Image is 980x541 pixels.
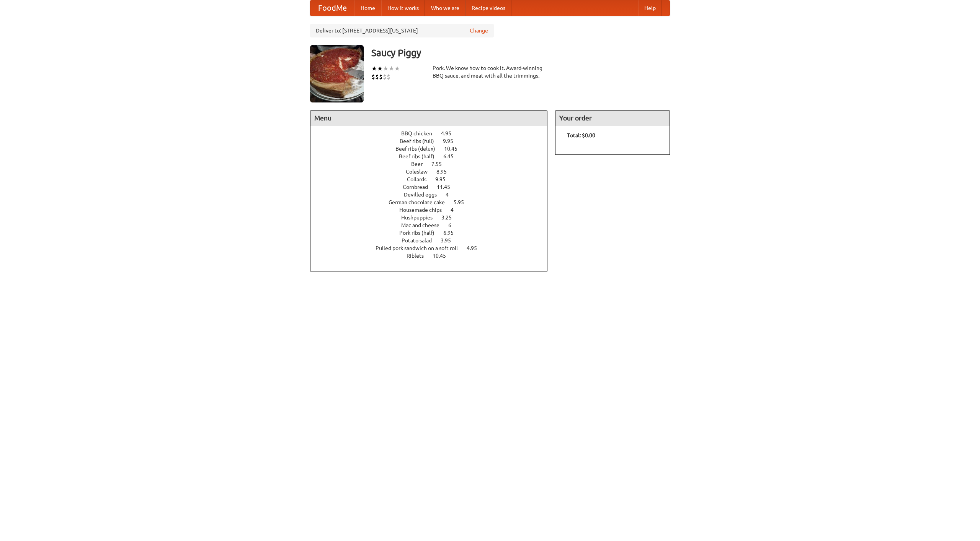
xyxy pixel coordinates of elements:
span: 10.45 [444,146,465,152]
a: Pulled pork sandwich on a soft roll 4.95 [376,245,491,251]
span: Coleslaw [406,169,435,175]
a: Beef ribs (half) 6.45 [399,153,468,159]
a: Collards 9.95 [407,176,460,182]
div: Deliver to: [STREET_ADDRESS][US_STATE] [310,24,494,37]
span: 4.95 [467,245,485,251]
li: $ [379,73,383,81]
span: 4 [451,207,461,213]
h4: Menu [310,110,547,126]
span: 10.45 [433,253,454,259]
li: ★ [377,64,383,73]
li: ★ [394,64,400,73]
span: Riblets [407,253,431,259]
li: ★ [383,64,389,73]
a: Housemade chips 4 [399,207,468,213]
li: $ [371,73,375,81]
img: angular.jpg [310,45,364,102]
span: Beer [411,161,430,167]
span: BBQ chicken [401,130,440,136]
span: Potato salad [402,237,439,244]
span: 6 [448,222,459,228]
a: Beef ribs (delux) 10.45 [395,146,472,152]
span: 3.25 [441,214,459,221]
span: 8.95 [436,169,454,175]
li: ★ [389,64,394,73]
span: Beef ribs (delux) [395,146,443,152]
span: Devilled eggs [404,192,444,198]
span: 4.95 [441,130,459,136]
span: 6.45 [443,153,461,159]
a: Riblets 10.45 [407,253,460,259]
a: German chocolate cake 5.95 [389,199,478,205]
span: Hushpuppies [401,214,440,221]
a: Hushpuppies 3.25 [401,214,466,221]
span: Beef ribs (half) [399,153,442,159]
li: $ [387,73,390,81]
span: Collards [407,176,434,182]
span: Mac and cheese [401,222,447,228]
span: 3.95 [441,237,459,244]
span: 4 [446,192,456,198]
a: BBQ chicken 4.95 [401,130,465,136]
a: Home [354,0,381,16]
h4: Your order [555,110,670,126]
h3: Saucy Piggy [371,45,670,60]
span: 11.45 [437,184,458,190]
li: ★ [371,64,377,73]
a: Change [470,27,488,34]
a: Beer 7.55 [411,161,456,167]
span: Housemade chips [399,207,449,213]
a: Devilled eggs 4 [404,192,463,198]
li: $ [375,73,379,81]
span: 7.55 [431,161,449,167]
a: Pork ribs (half) 6.95 [399,230,468,236]
b: Total: $0.00 [567,132,595,138]
a: Mac and cheese 6 [401,222,465,228]
span: Beef ribs (full) [400,138,442,144]
a: Recipe videos [465,0,511,16]
li: $ [383,73,387,81]
span: German chocolate cake [389,199,452,205]
span: 6.95 [443,230,461,236]
span: 5.95 [454,199,472,205]
a: FoodMe [310,0,354,16]
a: How it works [381,0,425,16]
span: Pulled pork sandwich on a soft roll [376,245,465,251]
span: 9.95 [435,176,453,182]
a: Beef ribs (full) 9.95 [400,138,467,144]
a: Potato salad 3.95 [402,237,465,244]
span: Pork ribs (half) [399,230,442,236]
span: 9.95 [443,138,461,144]
a: Help [638,0,662,16]
a: Who we are [425,0,465,16]
a: Coleslaw 8.95 [406,169,461,175]
span: Cornbread [403,184,436,190]
a: Cornbread 11.45 [403,184,464,190]
div: Pork. We know how to cook it. Award-winning BBQ sauce, and meat with all the trimmings. [433,64,547,80]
